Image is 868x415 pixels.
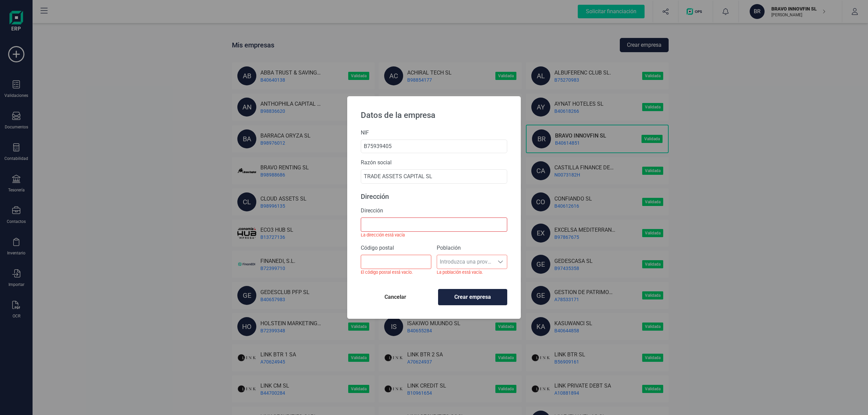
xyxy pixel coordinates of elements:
label: Población [437,244,507,252]
button: Cancelar [361,289,430,305]
label: Código postal [361,244,431,252]
p: Dirección [361,192,507,201]
button: Crear empresa [438,289,507,305]
small: La población está vacía. [437,269,507,275]
span: Crear empresa [444,293,501,301]
span: Cancelar [366,293,425,301]
label: Razón social [361,159,507,167]
p: Datos de la empresa [355,104,513,123]
small: El código postal está vacío. [361,269,431,275]
small: La dirección está vacía [361,232,507,238]
label: Dirección [361,207,507,215]
label: NIF [361,129,507,137]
